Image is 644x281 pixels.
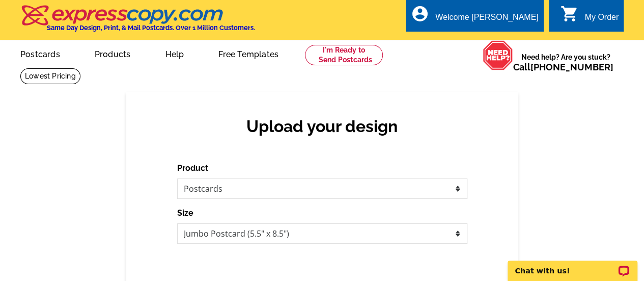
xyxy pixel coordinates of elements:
[513,52,619,72] span: Need help? Are you stuck?
[149,41,200,65] a: Help
[530,62,613,72] a: [PHONE_NUMBER]
[20,12,255,32] a: Same Day Design, Print, & Mail Postcards. Over 1 Million Customers.
[560,5,578,23] i: shopping_cart
[501,249,644,281] iframe: LiveChat chat widget
[177,162,208,174] label: Product
[187,117,457,136] h2: Upload your design
[78,41,147,65] a: Products
[560,11,619,24] a: shopping_cart My Order
[177,207,193,219] label: Size
[584,13,619,27] div: My Order
[4,41,76,65] a: Postcards
[47,24,255,32] h4: Same Day Design, Print, & Mail Postcards. Over 1 Million Customers.
[483,40,513,70] img: help
[202,41,295,65] a: Free Templates
[411,5,429,23] i: account_circle
[513,62,613,72] span: Call
[435,13,538,27] div: Welcome [PERSON_NAME]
